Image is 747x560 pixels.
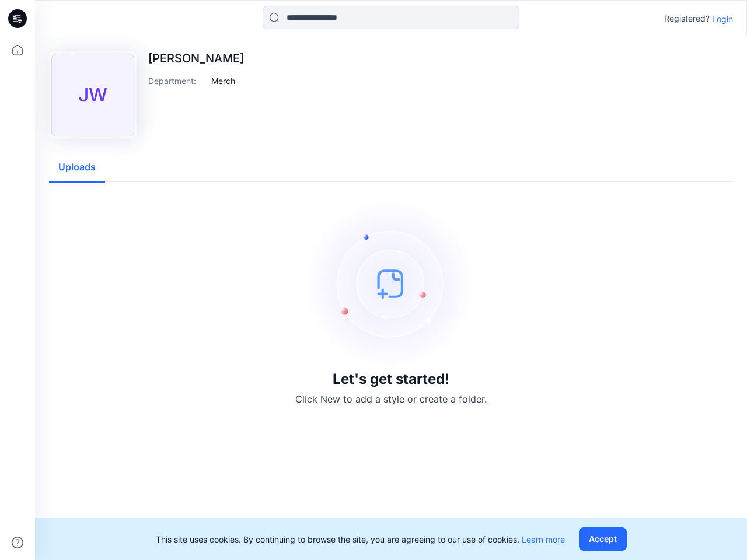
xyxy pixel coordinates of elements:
[49,153,105,183] button: Uploads
[664,12,710,26] p: Registered?
[148,51,244,65] p: [PERSON_NAME]
[522,534,565,544] a: Learn more
[51,54,134,136] div: JW
[303,196,479,371] img: empty-state-image.svg
[712,13,733,25] p: Login
[295,392,487,406] p: Click New to add a style or create a folder.
[148,75,207,87] p: Department :
[211,75,235,87] p: Merch
[579,527,627,551] button: Accept
[333,371,449,387] h3: Let's get started!
[156,533,565,545] p: This site uses cookies. By continuing to browse the site, you are agreeing to our use of cookies.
